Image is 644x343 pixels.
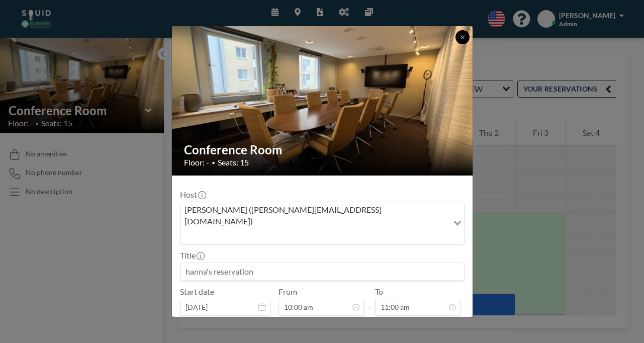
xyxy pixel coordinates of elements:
h2: Conference Room [184,142,462,157]
span: Floor: - [184,157,209,167]
input: hanna's reservation [180,263,464,280]
label: Host [180,190,205,200]
label: To [375,287,383,297]
div: Search for option [180,202,464,244]
span: - [368,290,371,312]
span: Seats: 15 [218,157,249,167]
input: Search for option [181,229,447,242]
span: • [212,159,215,166]
label: Start date [180,287,214,297]
span: [PERSON_NAME] ([PERSON_NAME][EMAIL_ADDRESS][DOMAIN_NAME]) [182,204,446,227]
label: From [279,287,297,297]
label: Title [180,250,204,261]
